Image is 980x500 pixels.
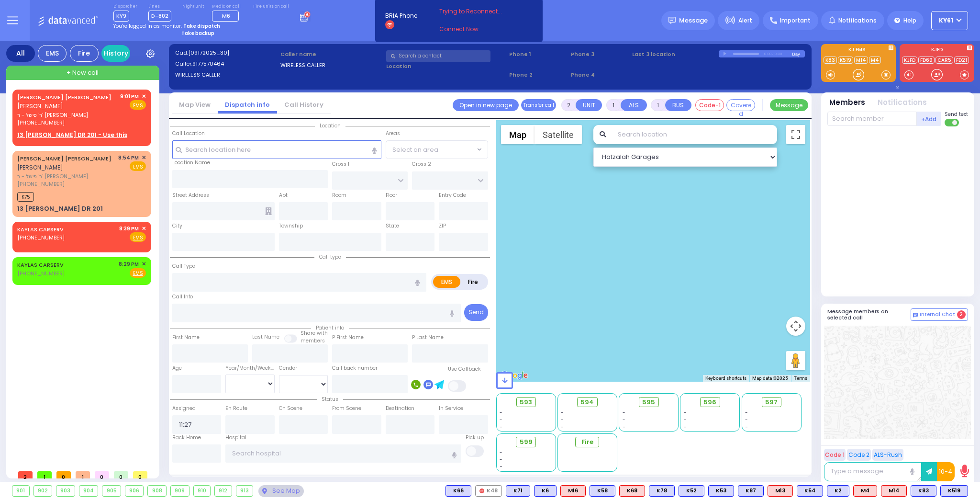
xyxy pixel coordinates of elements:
span: 594 [580,398,594,407]
span: [PERSON_NAME] [17,102,63,110]
button: +Add [917,112,942,126]
div: K519 [940,485,968,497]
label: State [386,222,399,230]
label: Cad: [175,49,278,57]
div: K52 [679,485,704,497]
span: [PHONE_NUMBER] [17,180,65,188]
span: - [500,449,502,456]
div: 901 [12,486,29,496]
div: BLS [708,485,734,497]
a: KAYLAS CARSERV [17,226,64,233]
div: Fire [70,45,99,62]
span: - [561,423,564,431]
img: red-radio-icon.svg [479,489,484,493]
span: ✕ [142,225,146,233]
label: Township [279,222,303,230]
span: You're logged in as monitor. [113,23,182,30]
input: Search member [827,112,917,126]
label: Caller: [175,60,278,68]
a: KAYLAS CARSERV [17,261,64,269]
span: 593 [520,398,532,407]
label: Night unit [182,4,204,10]
div: K53 [708,485,734,497]
span: 8:39 PM [119,225,139,232]
label: On Scene [279,405,302,412]
span: - [684,409,687,416]
span: 2 [957,310,966,319]
div: 904 [79,486,98,496]
label: Entry Code [439,192,466,199]
div: 902 [34,486,52,496]
button: KY61 [931,11,968,30]
div: BLS [445,485,471,497]
a: [PERSON_NAME] [PERSON_NAME] [17,155,111,162]
span: - [500,416,502,423]
button: Internal Chat 2 [911,308,968,321]
label: WIRELESS CALLER [175,71,278,79]
span: 595 [642,398,655,407]
div: Bay [792,50,805,57]
span: members [301,337,325,344]
small: Share with [301,330,328,337]
label: Last Name [252,333,279,341]
button: ALS [621,99,647,111]
div: BLS [827,485,849,497]
label: KJ EMS... [821,47,896,54]
button: Notifications [878,97,927,108]
div: BLS [738,485,764,497]
span: 1 [37,471,52,478]
input: Search location here [172,140,381,159]
div: M14 [881,485,907,497]
span: 0 [95,471,109,478]
div: BLS [679,485,704,497]
button: Message [770,99,808,111]
label: Pick up [466,434,484,442]
span: BRIA Phone [385,11,417,20]
span: Important [780,16,811,25]
span: Phone 3 [571,50,629,58]
span: - [684,416,687,423]
div: ALS [619,485,645,497]
span: Help [903,16,916,25]
div: K2 [827,485,849,497]
div: 905 [102,486,121,496]
span: - [684,423,687,431]
label: Last 3 location [632,50,719,58]
span: 2 [18,471,33,478]
span: ✕ [142,92,146,101]
div: 908 [148,486,166,496]
div: See map [258,485,303,497]
label: Turn off text [945,118,960,127]
span: Phone 2 [509,71,568,79]
a: KJFD [902,57,917,64]
button: Show street map [501,125,535,144]
div: 906 [125,486,144,496]
strong: Take dispatch [183,23,220,30]
div: K48 [475,485,502,497]
span: D-802 [148,11,171,22]
label: ZIP [439,222,446,230]
span: - [500,409,502,416]
span: Call type [314,253,346,261]
button: UNIT [576,99,602,111]
span: 0 [133,471,147,478]
span: Message [679,16,708,25]
div: K83 [911,485,936,497]
button: ALS-Rush [872,449,903,461]
u: EMS [133,270,143,277]
label: Gender [279,364,297,372]
strong: Take backup [181,30,214,37]
div: ALS [853,485,877,497]
span: - [623,416,625,423]
img: message.svg [668,17,676,24]
label: From Scene [332,405,361,412]
label: WIRELESS CALLER [280,61,383,69]
label: Lines [148,4,171,10]
label: Fire [460,276,487,288]
button: Covered [726,99,755,111]
a: Dispatch info [218,100,277,109]
span: - [623,423,625,431]
div: BLS [506,485,530,497]
span: Select an area [392,145,438,155]
label: Age [172,364,182,372]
